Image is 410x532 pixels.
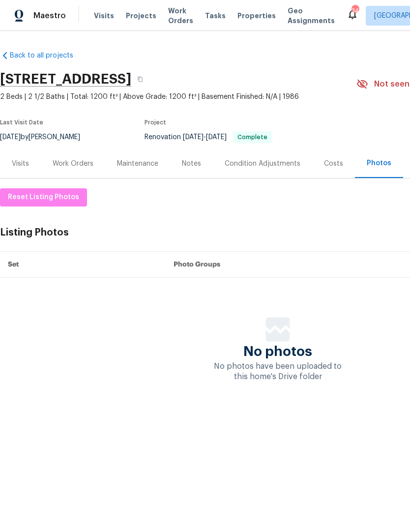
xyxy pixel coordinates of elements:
[33,11,66,21] span: Maestro
[126,11,156,21] span: Projects
[367,158,391,168] div: Photos
[351,6,358,16] div: 34
[94,11,114,21] span: Visits
[53,159,93,169] div: Work Orders
[8,191,79,204] span: Reset Listing Photos
[206,134,227,141] span: [DATE]
[225,159,300,169] div: Condition Adjustments
[205,12,226,19] span: Tasks
[183,134,204,141] span: [DATE]
[237,11,276,21] span: Properties
[12,159,29,169] div: Visits
[288,6,335,26] span: Geo Assignments
[183,134,227,141] span: -
[145,134,272,141] span: Renovation
[243,347,312,356] span: No photos
[145,119,166,125] span: Project
[214,362,342,381] span: No photos have been uploaded to this home's Drive folder
[168,6,193,26] span: Work Orders
[182,159,201,169] div: Notes
[131,70,149,88] button: Copy Address
[234,134,271,140] span: Complete
[117,159,158,169] div: Maintenance
[324,159,343,169] div: Costs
